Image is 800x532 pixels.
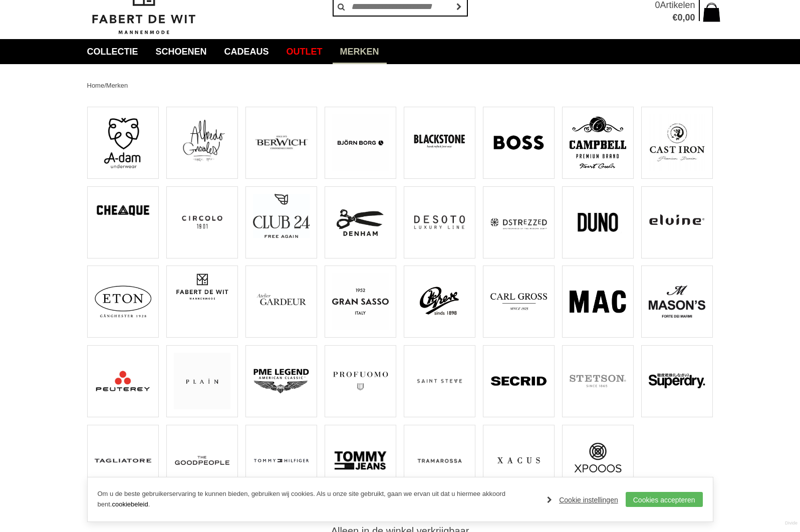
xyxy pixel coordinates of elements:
[325,425,396,497] a: TOMMY JEANS
[483,265,555,338] a: GROSS
[245,186,317,258] a: Club 24
[325,186,396,258] a: DENHAM
[547,492,618,507] a: Cookie instellingen
[682,13,685,23] span: ,
[174,194,230,250] img: Circolo
[253,194,310,238] img: Club 24
[245,345,317,417] a: PME LEGEND
[166,107,238,179] a: Alfredo Gonzales
[253,273,310,330] img: GARDEUR
[98,489,538,510] p: Om u de beste gebruikerservaring te kunnen bieden, gebruiken wij cookies. Als u onze site gebruik...
[562,107,634,179] a: Campbell
[104,82,106,89] span: /
[95,432,151,489] img: Tagliatore
[174,353,230,409] img: Plain
[148,39,214,64] a: Schoenen
[490,432,547,489] img: Xacus
[166,265,238,338] a: FABERT DE WIT
[411,114,468,171] img: Blackstone
[483,345,555,417] a: SECRID
[641,345,713,417] a: SUPERDRY
[641,265,713,338] a: Masons
[562,186,634,258] a: Duno
[672,13,677,23] span: €
[332,353,389,409] img: PROFUOMO
[332,194,389,250] img: DENHAM
[325,345,396,417] a: PROFUOMO
[562,345,634,417] a: STETSON
[87,82,105,89] a: Home
[87,107,159,179] a: A-DAM
[245,425,317,497] a: TOMMY HILFIGER
[253,432,310,489] img: TOMMY HILFIGER
[649,114,705,171] img: CAST IRON
[95,194,151,228] img: Cheaque
[649,194,705,250] img: ELVINE
[490,273,547,330] img: GROSS
[490,194,547,250] img: Dstrezzed
[245,265,317,338] a: GARDEUR
[404,265,475,338] a: GREVE
[332,432,389,489] img: TOMMY JEANS
[483,107,555,179] a: BOSS
[570,432,626,489] img: XPOOOS
[112,500,148,508] a: cookiebeleid
[245,107,317,179] a: Berwich
[404,186,475,258] a: Desoto
[562,265,634,338] a: MAC
[87,265,159,338] a: ETON
[649,353,705,409] img: SUPERDRY
[279,39,330,64] a: Outlet
[332,273,389,330] img: GRAN SASSO
[325,265,396,338] a: GRAN SASSO
[166,345,238,417] a: Plain
[570,353,626,409] img: STETSON
[174,432,230,489] img: The Goodpeople
[95,114,151,171] img: A-DAM
[95,353,151,409] img: PEUTEREY
[87,345,159,417] a: PEUTEREY
[490,353,547,409] img: SECRID
[333,39,387,64] a: Merken
[95,273,151,330] img: ETON
[166,425,238,497] a: The Goodpeople
[404,345,475,417] a: Saint Steve
[253,114,310,171] img: Berwich
[174,114,230,165] img: Alfredo Gonzales
[404,425,475,497] a: Tramarossa
[649,273,705,330] img: Masons
[332,114,389,171] img: BJÖRN BORG
[411,432,468,489] img: Tramarossa
[87,186,159,258] a: Cheaque
[217,39,277,64] a: Cadeaus
[785,517,797,529] a: Divide
[570,114,626,171] img: Campbell
[685,13,695,23] span: 00
[253,353,310,409] img: PME LEGEND
[411,194,468,250] img: Desoto
[570,273,626,330] img: MAC
[80,39,146,64] a: collectie
[404,107,475,179] a: Blackstone
[677,13,682,23] span: 0
[641,107,713,179] a: CAST IRON
[174,273,230,300] img: FABERT DE WIT
[490,114,547,171] img: BOSS
[626,492,703,507] a: Cookies accepteren
[106,82,128,89] a: Merken
[87,425,159,497] a: Tagliatore
[562,425,634,497] a: XPOOOS
[325,107,396,179] a: BJÖRN BORG
[166,186,238,258] a: Circolo
[483,186,555,258] a: Dstrezzed
[641,186,713,258] a: ELVINE
[570,194,626,250] img: Duno
[411,353,468,409] img: Saint Steve
[411,273,468,330] img: GREVE
[483,425,555,497] a: Xacus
